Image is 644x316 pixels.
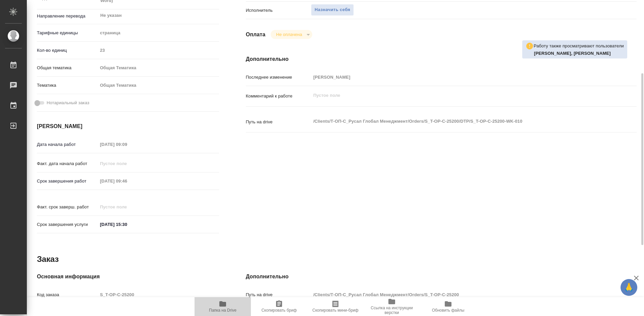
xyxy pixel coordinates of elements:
button: Не оплачена [274,32,304,37]
p: Тематика [37,82,98,89]
p: Журавлева Александра, Овечкина Дарья [534,50,624,57]
input: ✎ Введи что-нибудь [98,220,156,229]
span: Скопировать бриф [261,308,297,313]
h2: Заказ [37,254,59,265]
p: Кол-во единиц [37,47,98,54]
p: Срок завершения работ [37,178,98,185]
span: Нотариальный заказ [47,100,89,106]
input: Пустое поле [98,159,156,168]
p: Код заказа [37,291,98,298]
button: Назначить себя [311,4,354,16]
span: Ссылка на инструкции верстки [368,306,416,315]
p: Факт. дата начала работ [37,160,98,167]
button: Ссылка на инструкции верстки [364,297,420,316]
h4: Дополнительно [246,55,637,63]
input: Пустое поле [98,290,219,300]
input: Пустое поле [311,72,604,82]
input: Пустое поле [98,45,219,55]
button: Папка на Drive [195,297,251,316]
p: Факт. срок заверш. работ [37,204,98,210]
h4: Основная информация [37,273,219,281]
span: 🙏 [623,280,635,294]
p: Дата начала работ [37,141,98,148]
div: Общая Тематика [98,62,219,74]
div: Общая Тематика [98,80,219,91]
button: Обновить файлы [420,297,476,316]
div: страница [98,27,219,39]
p: Последнее изменение [246,74,311,81]
p: Работу также просматривают пользователи [534,43,624,49]
span: Скопировать мини-бриф [312,308,358,313]
p: Общая тематика [37,65,98,71]
p: Комментарий к работе [246,93,311,100]
p: Направление перевода [37,13,98,19]
button: Скопировать мини-бриф [307,297,364,316]
p: Исполнитель [246,7,311,14]
div: Не оплачена [271,30,312,39]
p: Путь на drive [246,291,311,298]
button: 🙏 [621,279,637,296]
span: Назначить себя [315,6,350,14]
h4: Оплата [246,31,266,39]
p: Путь на drive [246,119,311,125]
input: Пустое поле [98,140,156,149]
b: [PERSON_NAME], [PERSON_NAME] [534,51,611,56]
h4: [PERSON_NAME] [37,122,219,130]
input: Пустое поле [98,176,156,186]
input: Пустое поле [98,202,156,212]
button: Скопировать бриф [251,297,307,316]
input: Пустое поле [311,290,604,300]
p: Срок завершения услуги [37,221,98,228]
h4: Дополнительно [246,273,637,281]
span: Обновить файлы [432,308,465,313]
p: Тарифные единицы [37,30,98,36]
span: Папка на Drive [209,308,236,313]
textarea: /Clients/Т-ОП-С_Русал Глобал Менеджмент/Orders/S_T-OP-C-25200/DTP/S_T-OP-C-25200-WK-010 [311,116,604,127]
